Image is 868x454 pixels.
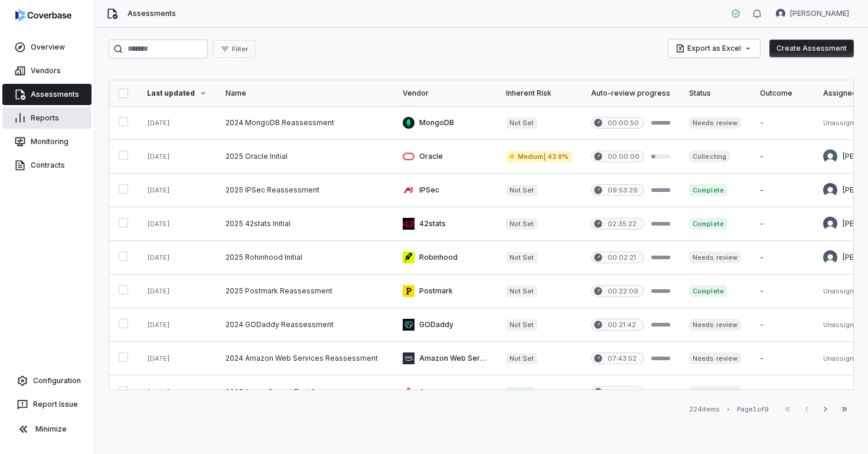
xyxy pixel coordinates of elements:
[2,37,92,58] a: Overview
[727,405,730,413] div: •
[232,45,248,54] span: Filter
[750,174,814,207] td: -
[750,275,814,308] td: -
[823,250,837,264] img: Lili Jiang avatar
[5,370,89,391] a: Configuration
[2,131,92,152] a: Monitoring
[689,89,740,98] div: Status
[15,9,71,21] img: logo-D7KZi-bG.svg
[5,417,89,441] button: Minimize
[750,375,814,409] td: -
[750,106,814,140] td: -
[147,89,207,98] div: Last updated
[750,342,814,375] td: -
[2,107,92,129] a: Reports
[506,89,572,98] div: Inherent Risk
[668,40,760,57] button: Export as Excel
[737,405,769,414] div: Page 1 of 9
[5,394,89,415] button: Report Issue
[2,60,92,81] a: Vendors
[2,84,92,105] a: Assessments
[823,217,837,231] img: Amanda Pettenati avatar
[591,89,670,98] div: Auto-review progress
[776,9,785,18] img: Sophia O'Shea avatar
[403,89,487,98] div: Vendor
[750,308,814,342] td: -
[790,9,849,18] span: [PERSON_NAME]
[750,140,814,174] td: -
[750,207,814,241] td: -
[769,40,854,57] button: Create Assessment
[213,40,256,58] button: Filter
[760,89,804,98] div: Outcome
[823,149,837,164] img: Zi Chong Kao avatar
[128,9,176,18] span: Assessments
[689,405,720,414] div: 224 items
[769,5,856,22] button: Sophia O'Shea avatar[PERSON_NAME]
[823,183,837,197] img: Kuria Nganga avatar
[750,241,814,275] td: -
[226,89,384,98] div: Name
[2,155,92,176] a: Contracts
